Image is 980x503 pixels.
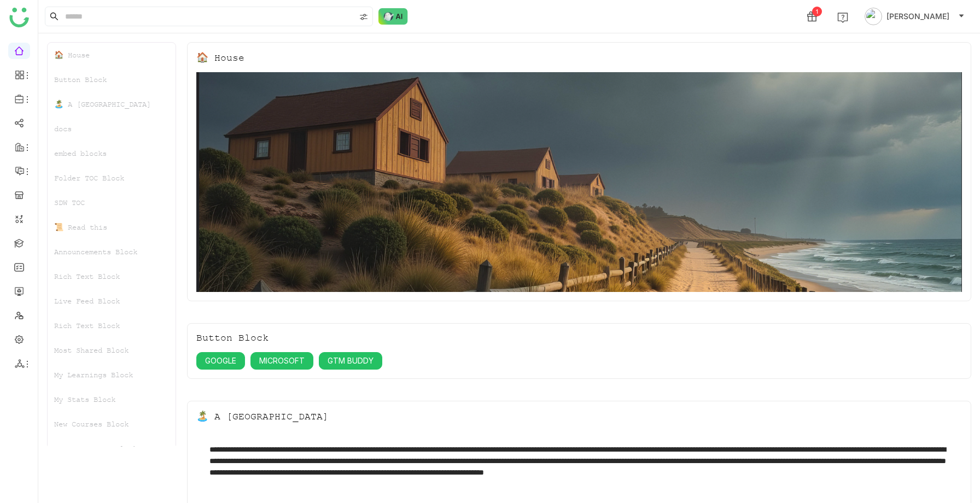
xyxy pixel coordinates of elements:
[196,51,244,63] div: 🏠 House
[319,352,382,370] button: GTM BUDDY
[196,352,245,370] button: GOOGLE
[48,362,176,387] div: My Learnings Block
[48,387,176,412] div: My Stats Block
[259,355,305,367] span: MICROSOFT
[48,215,176,239] div: 📜 Read this
[837,12,848,23] img: help.svg
[196,332,269,343] div: Button Block
[886,10,949,22] span: [PERSON_NAME]
[865,8,882,25] img: avatar
[250,352,313,370] button: MICROSOFT
[48,116,176,141] div: docs
[48,412,176,436] div: New Courses Block
[48,239,176,264] div: Announcements Block
[205,355,236,367] span: GOOGLE
[359,13,368,21] img: search-type.svg
[48,338,176,362] div: Most Shared Block
[48,289,176,313] div: Live Feed Block
[48,166,176,190] div: Folder TOC Block
[48,436,176,461] div: New Customers Block
[48,67,176,92] div: Button Block
[48,190,176,215] div: SDW TOC
[48,43,176,67] div: 🏠 House
[196,410,329,422] div: 🏝️ A [GEOGRAPHIC_DATA]
[378,8,408,25] img: ask-buddy-normal.svg
[196,72,962,292] img: 68553b2292361c547d91f02a
[48,92,176,116] div: 🏝️ A [GEOGRAPHIC_DATA]
[328,355,374,367] span: GTM BUDDY
[48,313,176,338] div: Rich Text Block
[9,8,29,27] img: logo
[48,141,176,166] div: embed blocks
[48,264,176,289] div: Rich Text Block
[812,7,822,16] div: 1
[862,8,967,25] button: [PERSON_NAME]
